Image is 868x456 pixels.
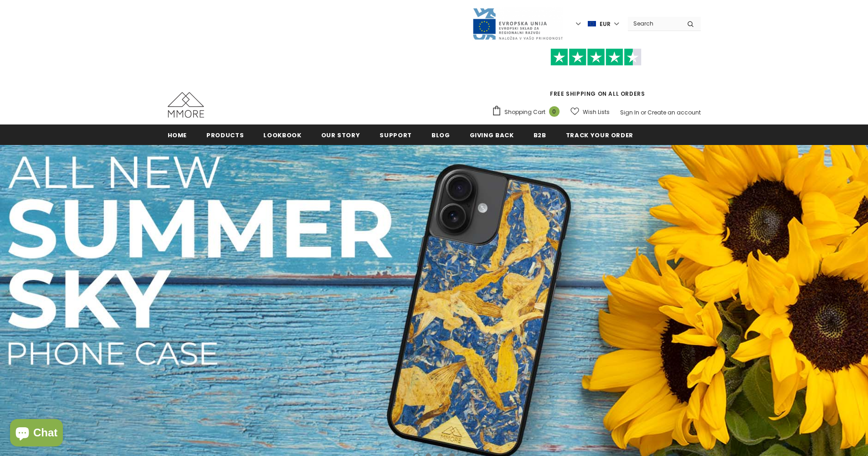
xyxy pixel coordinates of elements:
span: or [641,109,646,116]
span: support [380,131,412,140]
a: Create an account [647,109,701,116]
a: Track your order [566,124,633,145]
a: Shopping Cart 0 [492,105,564,119]
span: Our Story [321,131,360,140]
span: B2B [534,131,546,140]
span: Blog [431,131,450,140]
a: Lookbook [263,124,301,145]
a: support [380,124,412,145]
inbox-online-store-chat: Shopify online store chat [7,419,66,449]
span: Shopping Cart [504,108,545,117]
span: Giving back [470,131,514,140]
img: Javni Razpis [472,7,563,41]
input: Search Site [628,17,680,30]
a: Javni Razpis [472,20,563,27]
span: Lookbook [263,131,301,140]
span: Home [168,131,187,140]
a: Giving back [470,124,514,145]
a: Wish Lists [570,104,610,120]
span: 0 [549,106,560,117]
span: Products [206,131,244,140]
span: EUR [600,20,611,29]
a: B2B [534,124,546,145]
img: Trust Pilot Stars [550,48,642,66]
a: Our Story [321,124,360,145]
a: Blog [431,124,450,145]
img: MMORE Cases [168,92,204,118]
a: Products [206,124,244,145]
a: Sign In [620,109,639,116]
a: Home [168,124,187,145]
span: Wish Lists [583,108,610,117]
span: Track your order [566,131,633,140]
span: FREE SHIPPING ON ALL ORDERS [492,52,701,98]
iframe: Customer reviews powered by Trustpilot [492,66,701,89]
